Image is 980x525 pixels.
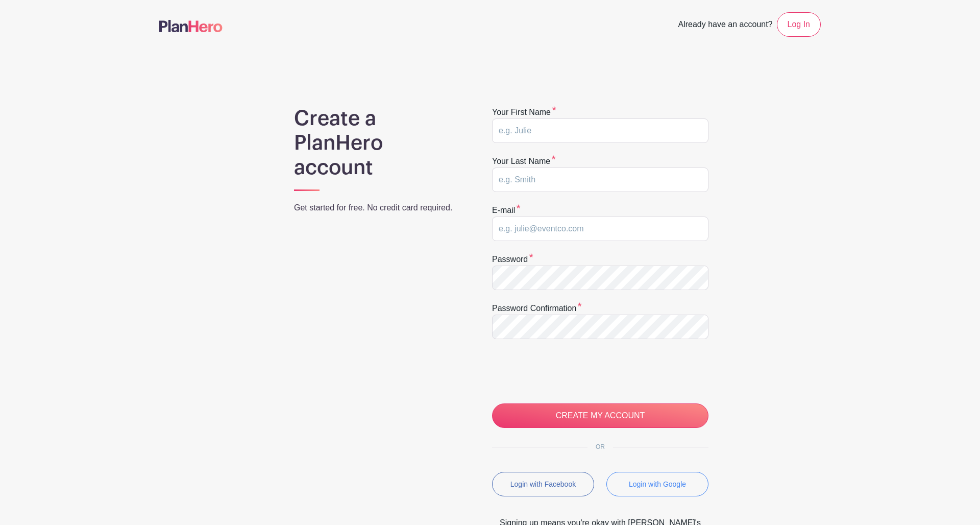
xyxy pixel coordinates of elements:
[510,480,576,488] small: Login with Facebook
[678,14,773,37] span: Already have an account?
[492,351,647,391] iframe: reCAPTCHA
[492,106,556,118] label: Your first name
[606,472,708,496] button: Login with Google
[492,403,708,428] input: CREATE MY ACCOUNT
[492,472,594,496] button: Login with Facebook
[159,20,223,32] img: logo-507f7623f17ff9eddc593b1ce0a138ce2505c220e1c5a4e2b4648c50719b7d32.svg
[492,168,708,192] input: e.g. Smith
[294,106,465,180] h1: Create a PlanHero account
[492,204,521,217] label: E-mail
[492,118,708,143] input: e.g. Julie
[492,155,556,168] label: Your last name
[629,480,686,488] small: Login with Google
[587,443,613,450] span: OR
[492,253,533,266] label: Password
[492,217,708,241] input: e.g. julie@eventco.com
[294,202,465,214] p: Get started for free. No credit card required.
[492,302,582,315] label: Password confirmation
[777,12,821,37] a: Log In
